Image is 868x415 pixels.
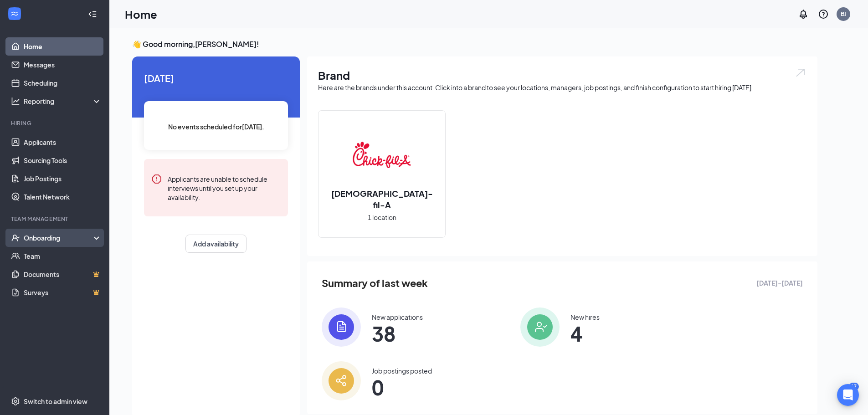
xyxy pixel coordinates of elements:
div: 17 [849,383,859,390]
svg: Settings [11,397,20,406]
img: open.6027fd2a22e1237b5b06.svg [795,67,806,78]
div: New hires [570,313,600,322]
a: Team [24,247,102,265]
h1: Brand [318,67,806,83]
h1: Home [125,6,157,22]
img: icon [322,307,361,347]
div: Open Intercom Messenger [837,384,859,406]
svg: QuestionInfo [818,9,829,20]
span: [DATE] [144,71,288,85]
div: BJ [841,10,847,18]
svg: Collapse [88,10,97,19]
img: Chick-fil-A [353,126,411,184]
div: Job postings posted [372,366,432,375]
svg: Error [151,174,162,184]
a: Sourcing Tools [24,151,102,169]
img: icon [520,307,560,347]
div: Applicants are unable to schedule interviews until you set up your availability. [168,174,281,202]
a: Applicants [24,133,102,151]
h3: 👋 Good morning, [PERSON_NAME] ! [132,39,817,49]
div: Here are the brands under this account. Click into a brand to see your locations, managers, job p... [318,83,806,92]
div: Team Management [11,215,100,223]
span: [DATE] - [DATE] [756,278,803,288]
svg: UserCheck [11,233,20,242]
span: No events scheduled for [DATE] . [168,122,264,132]
svg: Analysis [11,97,20,106]
span: Summary of last week [322,275,428,291]
svg: WorkstreamLogo [10,9,19,18]
span: 4 [570,325,600,342]
h2: [DEMOGRAPHIC_DATA]-fil-A [318,188,445,210]
div: Hiring [11,119,100,127]
div: Switch to admin view [24,397,87,406]
svg: Notifications [798,9,809,20]
a: Job Postings [24,169,102,188]
a: DocumentsCrown [24,265,102,283]
span: 38 [372,325,423,342]
button: Add availability [185,235,247,253]
a: SurveysCrown [24,283,102,302]
a: Messages [24,56,102,74]
div: New applications [372,313,423,322]
span: 1 location [368,212,396,222]
a: Home [24,37,102,56]
a: Scheduling [24,74,102,92]
div: Onboarding [24,233,94,242]
span: 0 [372,379,432,395]
img: icon [322,361,361,400]
div: Reporting [24,97,102,106]
a: Talent Network [24,188,102,206]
